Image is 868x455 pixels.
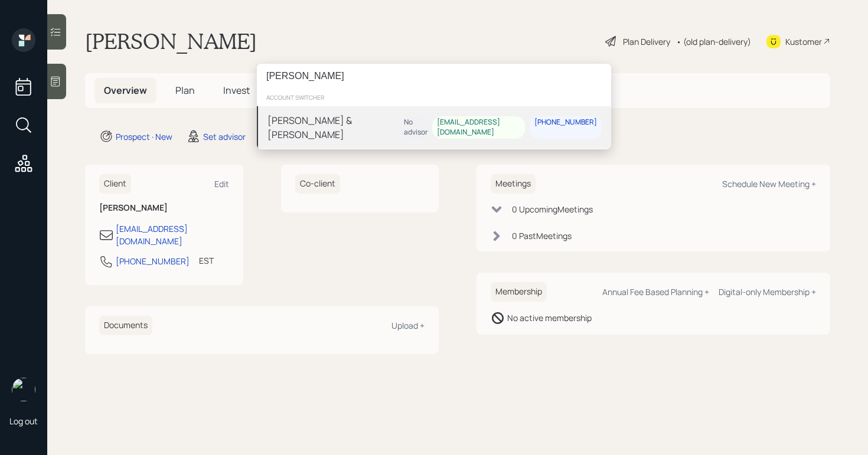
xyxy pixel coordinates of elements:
div: No advisor [404,117,428,138]
div: [PERSON_NAME] & [PERSON_NAME] [267,113,399,142]
div: account switcher [257,89,611,106]
div: [EMAIL_ADDRESS][DOMAIN_NAME] [437,117,520,138]
input: Type a command or search… [257,64,611,89]
div: [PHONE_NUMBER] [534,117,597,127]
